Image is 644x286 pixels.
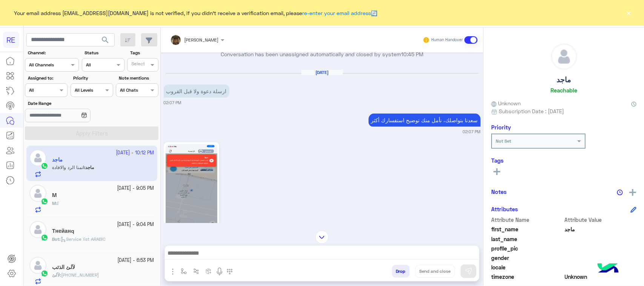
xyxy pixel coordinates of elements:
[227,269,233,275] img: make a call
[625,9,633,17] button: ×
[565,263,637,271] span: null
[491,216,563,224] span: Attribute Name
[369,114,481,127] p: 4/10/2025, 2:07 PM
[565,254,637,262] span: null
[617,189,623,195] img: notes
[415,265,455,278] button: Send and close
[41,198,48,205] img: WhatsApp
[41,234,48,241] img: WhatsApp
[184,37,219,43] span: [PERSON_NAME]
[491,273,563,281] span: timezone
[491,124,511,131] h6: Priority
[215,267,224,276] img: send voice note
[203,265,215,277] button: create order
[193,268,199,274] img: Trigger scenario
[491,225,563,233] span: first_name
[392,265,410,278] button: Drop
[178,265,190,277] button: select flow
[465,268,472,275] img: send message
[52,192,57,198] h5: M
[491,254,563,262] span: gender
[52,200,56,206] span: M
[61,272,99,278] span: +966539353809
[565,273,637,281] span: Unknown
[629,189,636,196] img: add
[85,49,123,56] label: Status
[60,236,106,242] span: Service list ARABIC
[29,221,46,238] img: defaultAdmin.png
[96,33,115,49] button: search
[301,70,343,75] h6: [DATE]
[491,99,521,107] span: Unknown
[73,75,112,81] label: Priority
[431,37,463,43] small: Human Handover
[117,185,154,192] small: [DATE] - 9:05 PM
[491,263,563,271] span: locale
[491,157,636,164] h6: Tags
[28,75,67,81] label: Assigned to:
[551,44,577,69] img: defaultAdmin.png
[190,265,203,277] button: Trigger scenario
[315,231,329,244] img: scroll
[28,100,112,107] label: Date Range
[52,228,74,234] h5: Тнейанq
[29,185,46,202] img: defaultAdmin.png
[463,129,481,135] small: 02:07 PM
[595,256,621,282] img: hulul-logo.png
[168,267,177,276] img: send attachment
[401,51,423,57] span: 10:45 PM
[52,272,61,278] b: :
[52,236,59,242] span: Bot
[303,10,371,16] a: re-enter your email address
[164,50,481,58] p: Conversation has been unassigned automatically and closed by system
[164,85,229,98] p: 4/10/2025, 2:07 PM
[3,32,19,48] div: RE
[52,236,60,242] b: :
[14,9,378,17] span: Your email address [EMAIL_ADDRESS][DOMAIN_NAME] is not verified, if you didn't receive a verifica...
[496,138,511,144] b: Not Set
[166,144,217,236] img: 4109862589280284.jpg
[550,87,577,94] h6: Reachable
[491,244,563,252] span: profile_pic
[52,264,75,271] h5: لآلئ الذئب
[101,35,110,45] span: search
[206,268,212,274] img: create order
[491,235,563,243] span: last_name
[491,188,507,195] h6: Notes
[499,107,564,115] span: Subscription Date : [DATE]
[118,257,154,264] small: [DATE] - 6:53 PM
[52,272,60,278] span: لآلئ
[25,126,158,140] button: Apply Filters
[29,257,46,274] img: defaultAdmin.png
[557,75,571,84] h5: ماجد
[491,206,518,212] h6: Attributes
[565,225,637,233] span: ماجد
[117,221,154,228] small: [DATE] - 9:04 PM
[181,268,187,274] img: select flow
[130,60,145,69] div: Select
[28,49,78,56] label: Channel:
[130,49,158,56] label: Tags
[164,100,181,106] small: 02:07 PM
[52,200,57,206] b: :
[119,75,158,81] label: Note mentions
[41,270,48,277] img: WhatsApp
[565,216,637,224] span: Attribute Value
[57,200,58,206] span: ا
